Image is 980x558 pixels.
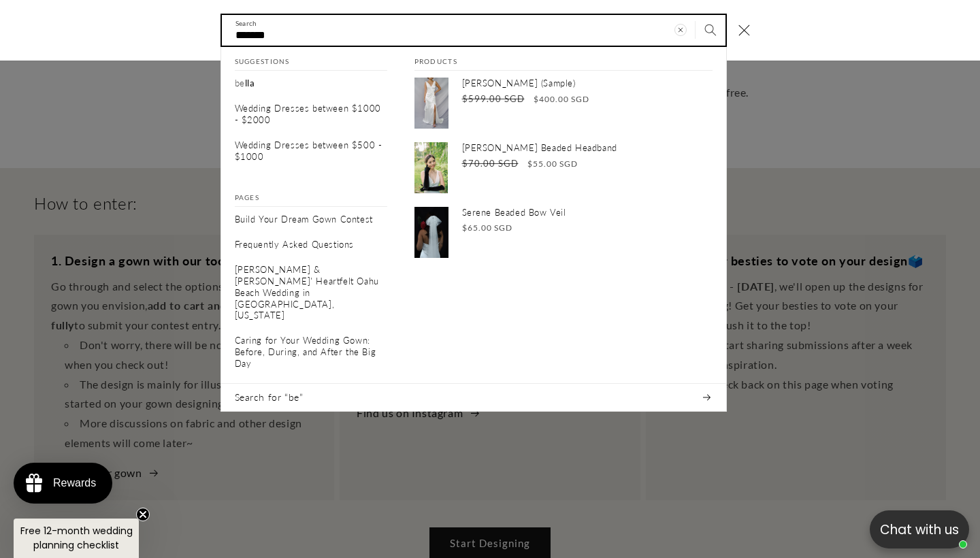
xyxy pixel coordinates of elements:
[401,136,726,201] a: [PERSON_NAME] Beaded Headband $70.00 SGD $55.00 SGD
[235,391,304,404] span: Search for “be”
[870,520,969,540] p: Chat with us
[414,78,448,129] img: Bella ruffles minimal bridal gown | Bone and Grey Bridal
[462,157,519,171] s: $70.00 SGD
[462,222,512,234] span: $65.00 SGD
[235,239,355,250] p: Frequently Asked Questions
[401,200,726,265] a: Serene Beaded Bow Veil $65.00 SGD
[53,477,96,489] div: Rewards
[14,519,139,558] div: Free 12-month wedding planning checklistClose teaser
[20,524,133,552] span: Free 12-month wedding planning checklist
[221,96,401,133] a: Wedding Dresses between $1000 - $2000
[534,93,589,105] span: $400.00 SGD
[730,16,759,46] button: Close
[221,232,401,257] a: Frequently Asked Questions
[221,207,401,232] a: Build Your Dream Gown Contest
[221,257,401,328] a: [PERSON_NAME] & [PERSON_NAME]' Heartfelt Oahu Beach Wedding in [GEOGRAPHIC_DATA], [US_STATE]
[462,207,713,218] p: Serene Beaded Bow Veil
[221,329,401,377] a: Caring for Your Wedding Gown: Before, During, and After the Big Day
[221,133,401,169] a: Wedding Dresses between $500 - $1000
[136,508,150,521] button: Close teaser
[527,158,578,170] span: $55.00 SGD
[235,78,255,90] p: bella
[414,207,448,258] img: Serene Beaded Bow Veil | Bone & Grey Bridal Accessories
[414,143,448,194] img: Blair Beaded Headband | Bone & Grey Bridal Accessories
[235,78,245,89] mark: be
[696,15,725,45] button: Search
[462,78,713,90] p: [PERSON_NAME] (Sample)
[235,103,387,126] p: Wedding Dresses between $1000 - $2000
[235,335,387,370] p: Caring for Your Wedding Gown: Before, During, and After the Big Day
[221,71,401,97] a: bella
[414,47,713,71] h2: Products
[666,15,696,45] button: Clear search term
[245,78,255,89] span: lla
[235,214,373,225] p: Build Your Dream Gown Contest
[235,183,387,208] h2: Pages
[462,93,525,106] s: $599.00 SGD
[462,143,713,154] p: [PERSON_NAME] Beaded Headband
[235,139,387,163] p: Wedding Dresses between $500 - $1000
[401,71,726,136] a: [PERSON_NAME] (Sample) $599.00 SGD $400.00 SGD
[870,510,969,548] button: Open chatbox
[235,47,387,71] h2: Suggestions
[235,264,387,321] p: [PERSON_NAME] & [PERSON_NAME]' Heartfelt Oahu Beach Wedding in [GEOGRAPHIC_DATA], [US_STATE]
